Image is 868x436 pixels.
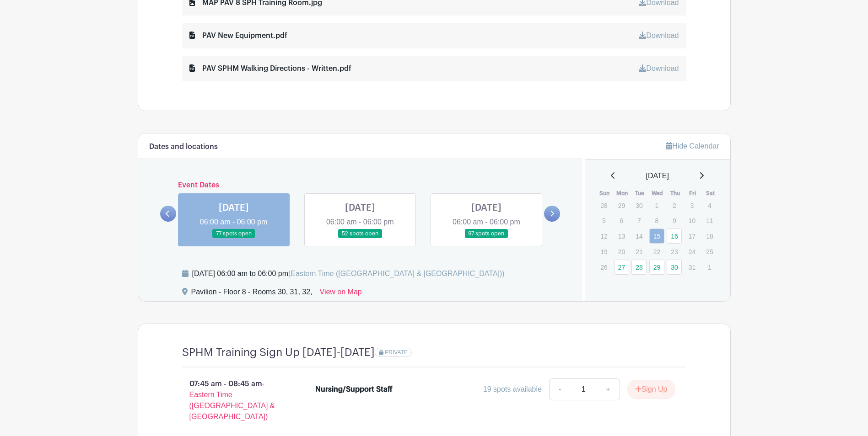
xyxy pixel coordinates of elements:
[320,287,362,301] a: View on Map
[666,142,719,150] a: Hide Calendar
[631,245,647,259] p: 21
[631,260,647,275] a: 28
[685,198,700,213] p: 3
[649,245,664,259] p: 22
[667,229,682,244] a: 16
[192,268,505,279] div: [DATE] 06:00 am to 06:00 pm
[614,213,629,228] p: 6
[685,213,700,228] p: 10
[385,349,408,356] span: PRIVATE
[649,260,664,275] a: 29
[649,213,664,228] p: 8
[483,384,542,395] div: 19 spots available
[649,198,664,213] p: 1
[631,189,649,198] th: Tue
[549,378,570,400] a: -
[631,213,647,228] p: 7
[167,375,301,426] p: 07:45 am - 08:45 am
[702,198,717,213] p: 4
[649,229,664,244] a: 15
[189,30,287,41] div: PAV New Equipment.pdf
[288,270,505,277] span: (Eastern Time ([GEOGRAPHIC_DATA] & [GEOGRAPHIC_DATA]))
[597,378,620,400] a: +
[631,229,647,243] p: 14
[685,260,700,274] p: 31
[684,189,702,198] th: Fri
[596,245,611,259] p: 19
[189,63,351,74] div: PAV SPHM Walking Directions - Written.pdf
[191,287,313,301] div: Pavilion - Floor 8 - Rooms 30, 31, 32,
[614,245,629,259] p: 20
[702,229,717,243] p: 18
[614,198,629,213] p: 29
[685,245,700,259] p: 24
[701,189,719,198] th: Sat
[182,346,375,359] h4: SPHM Training Sign Up [DATE]-[DATE]
[176,181,545,190] h6: Event Dates
[667,198,682,213] p: 2
[614,260,629,275] a: 27
[702,260,717,274] p: 1
[596,198,611,213] p: 28
[646,170,669,181] span: [DATE]
[667,245,682,259] p: 23
[596,189,614,198] th: Sun
[614,189,631,198] th: Mon
[649,189,667,198] th: Wed
[596,260,611,274] p: 26
[189,380,275,420] span: - Eastern Time ([GEOGRAPHIC_DATA] & [GEOGRAPHIC_DATA])
[666,189,684,198] th: Thu
[596,213,611,228] p: 5
[639,64,679,72] a: Download
[667,213,682,228] p: 9
[702,213,717,228] p: 11
[315,384,393,395] div: Nursing/Support Staff
[667,260,682,275] a: 30
[639,32,679,39] a: Download
[685,229,700,243] p: 17
[631,198,647,213] p: 30
[614,229,629,243] p: 13
[149,143,218,151] h6: Dates and locations
[702,245,717,259] p: 25
[627,380,675,399] button: Sign Up
[596,229,611,243] p: 12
